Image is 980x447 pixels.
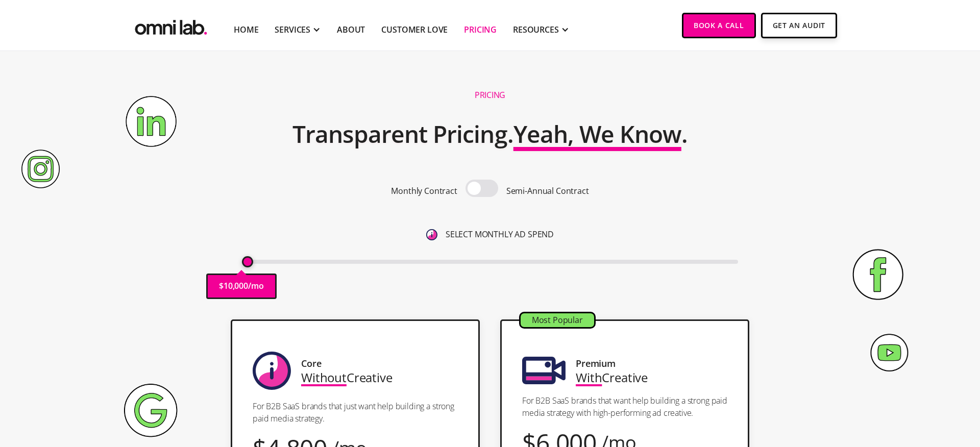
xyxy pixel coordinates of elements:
[513,118,681,150] span: Yeah, We Know
[682,13,756,38] a: Book a Call
[275,23,310,36] div: SERVICES
[576,357,616,370] div: Premium
[464,23,497,36] a: Pricing
[253,400,458,425] p: For B2B SaaS brands that just want help building a strong paid media strategy.
[522,394,727,419] p: For B2B SaaS brands that want help building a strong paid media strategy with high-performing ad ...
[234,23,258,36] a: Home
[301,370,393,384] div: Creative
[248,279,264,293] p: /mo
[301,369,347,386] span: Without
[761,13,837,38] a: Get An Audit
[133,13,209,38] img: Omni Lab: B2B SaaS Demand Generation Agency
[219,279,224,293] p: $
[521,313,594,327] div: Most Popular
[446,228,554,241] p: SELECT MONTHLY AD SPEND
[301,357,321,370] div: Core
[337,23,365,36] a: About
[506,184,589,198] p: Semi-Annual Contract
[292,114,688,155] h2: Transparent Pricing. .
[513,23,559,36] div: RESOURCES
[475,90,505,101] h1: Pricing
[133,13,209,38] a: home
[224,279,248,293] p: 10,000
[381,23,448,36] a: Customer Love
[391,184,457,198] p: Monthly Contract
[576,369,602,386] span: With
[426,229,437,240] img: 6410812402e99d19b372aa32_omni-nav-info.svg
[576,370,648,384] div: Creative
[796,329,980,447] iframe: Chat Widget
